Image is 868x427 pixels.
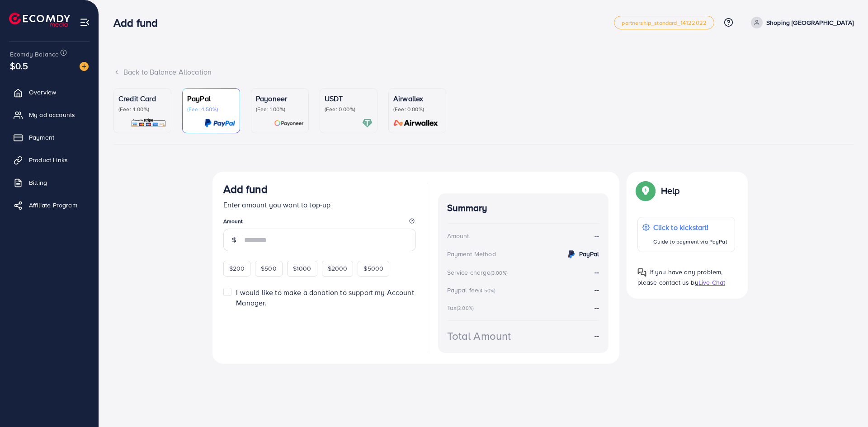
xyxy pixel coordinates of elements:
img: image [80,62,89,71]
span: Payment [29,133,54,142]
legend: Amount [223,217,416,229]
img: credit [566,249,577,260]
div: Paypal fee [447,286,499,295]
p: (Fee: 0.00%) [393,106,441,113]
div: Back to Balance Allocation [113,67,854,77]
small: (4.50%) [478,287,495,294]
span: Affiliate Program [29,201,77,210]
div: Payment Method [447,249,496,258]
img: Popup guide [637,268,646,277]
h3: Add fund [223,183,268,196]
span: $1000 [293,264,311,273]
img: logo [9,13,70,27]
strong: -- [594,231,599,241]
p: Airwallex [393,93,441,104]
img: card [391,118,441,128]
p: (Fee: 0.00%) [325,106,373,113]
strong: PayPal [579,249,599,258]
strong: -- [594,267,599,277]
img: card [131,118,166,128]
p: (Fee: 4.50%) [187,106,235,113]
a: partnership_standard_14122022 [614,16,714,29]
img: card [204,118,235,128]
p: Guide to payment via PayPal [653,236,727,247]
a: Payment [7,128,92,146]
img: Popup guide [637,183,654,199]
strong: -- [594,285,599,295]
span: If you have any problem, please contact us by [637,267,723,287]
span: My ad accounts [29,110,75,119]
div: Tax [447,303,477,312]
span: Ecomdy Balance [10,50,59,59]
p: Enter amount you want to top-up [223,199,416,210]
p: USDT [325,93,373,104]
img: card [362,118,373,128]
h4: Summary [447,202,599,214]
p: (Fee: 4.00%) [118,106,166,113]
p: PayPal [187,93,235,104]
a: My ad accounts [7,106,92,124]
span: $500 [261,264,277,273]
small: (3.00%) [491,269,508,277]
span: $5000 [363,264,383,273]
a: Affiliate Program [7,196,92,214]
p: Click to kickstart! [653,222,727,233]
span: Overview [29,88,56,97]
span: partnership_standard_14122022 [622,20,707,26]
p: (Fee: 1.00%) [256,106,304,113]
span: Product Links [29,155,68,164]
img: card [274,118,304,128]
span: $2000 [328,264,348,273]
span: I would like to make a donation to support my Account Manager. [236,287,414,308]
span: $0.5 [10,59,28,72]
span: Live Chat [698,278,725,287]
div: Amount [447,231,469,240]
p: Shoping [GEOGRAPHIC_DATA] [766,17,854,28]
span: $200 [229,264,245,273]
small: (3.00%) [457,305,474,312]
h3: Add fund [113,16,165,29]
p: Help [661,185,680,196]
p: Payoneer [256,93,304,104]
iframe: Chat [830,386,861,420]
a: Shoping [GEOGRAPHIC_DATA] [747,17,854,28]
div: Total Amount [447,328,511,344]
div: Service charge [447,268,510,277]
strong: -- [594,303,599,313]
strong: -- [594,331,599,341]
span: Billing [29,178,47,187]
a: Overview [7,83,92,101]
p: Credit Card [118,93,166,104]
a: Billing [7,174,92,192]
a: Product Links [7,151,92,169]
img: menu [80,17,90,28]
